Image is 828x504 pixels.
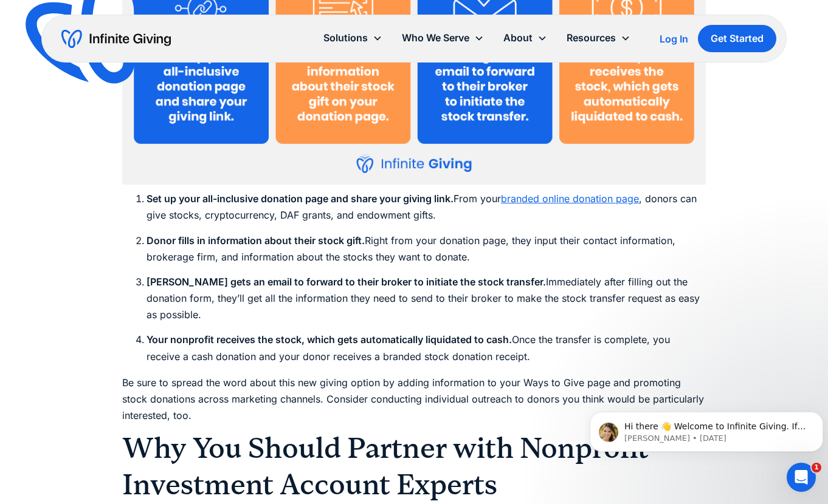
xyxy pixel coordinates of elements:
li: Right from your donation page, they input their contact information, brokerage firm, and informat... [147,233,706,265]
div: Log In [660,34,688,44]
li: From your , donors can give stocks, cryptocurrency, DAF grants, and endowment gifts. [147,191,706,223]
span: 1 [812,463,821,472]
div: About [503,30,533,46]
strong: [PERSON_NAME] gets an email to forward to their broker to initiate the stock transfer. [147,276,546,288]
strong: Donor fills in information about their stock gift. [147,234,365,247]
iframe: Intercom live chat [787,463,816,492]
h2: Why You Should Partner with Nonprofit Investment Account Experts [122,430,706,503]
p: Be sure to spread the word about this new giving option by adding information to your Ways to Giv... [122,375,706,424]
div: Solutions [314,25,392,51]
div: Who We Serve [402,30,469,46]
strong: Your nonprofit receives the stock, which gets automatically liquidated to cash. [147,333,512,346]
a: Get Started [698,25,776,52]
div: Resources [567,30,616,46]
a: Log In [660,32,688,46]
a: home [61,29,171,49]
iframe: Intercom notifications message [585,386,828,471]
div: Who We Serve [392,25,494,51]
div: Resources [557,25,640,51]
strong: Set up your all-inclusive donation page and share your giving link. [147,192,454,205]
a: branded online donation page [501,192,639,205]
div: Solutions [323,30,368,46]
div: About [494,25,557,51]
li: Once the transfer is complete, you receive a cash donation and your donor receives a branded stoc... [147,332,706,364]
li: Immediately after filling out the donation form, they’ll get all the information they need to sen... [147,274,706,324]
